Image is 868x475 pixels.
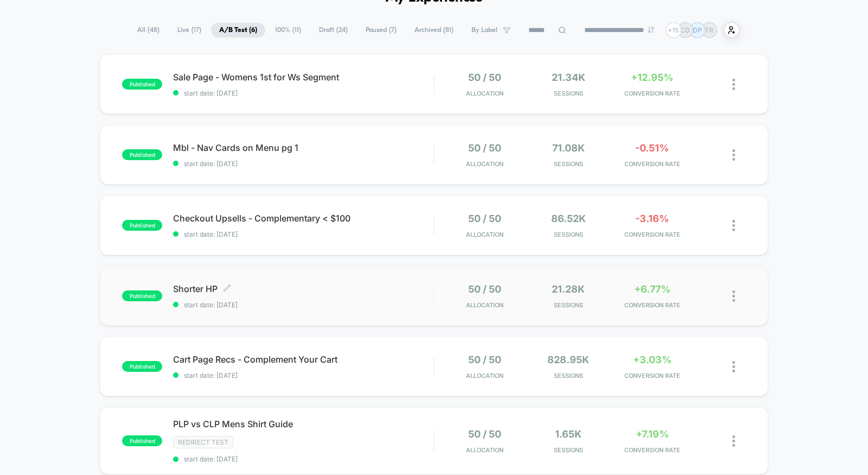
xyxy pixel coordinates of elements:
[468,428,501,440] span: 50 / 50
[173,301,433,309] span: start date: [DATE]
[636,428,669,440] span: +7.19%
[555,428,582,440] span: 1.65k
[732,149,735,161] img: close
[173,72,433,83] span: Sale Page - Womens 1st for Ws Segment
[173,142,433,153] span: Mbl - Nav Cards on Menu pg 1
[129,23,168,37] span: All ( 48 )
[732,79,735,90] img: close
[173,213,433,224] span: Checkout Upsells - Complementary < $100
[468,283,501,295] span: 50 / 50
[169,23,209,37] span: Live ( 17 )
[648,27,654,33] img: end
[613,446,692,454] span: CONVERSION RATE
[122,220,162,231] span: published
[552,142,585,154] span: 71.08k
[122,149,162,160] span: published
[634,283,671,295] span: +6.77%
[311,23,356,37] span: Draft ( 24 )
[732,220,735,231] img: close
[466,446,503,454] span: Allocation
[173,419,433,429] span: PLP vs CLP Mens Shirt Guide
[466,301,503,309] span: Allocation
[613,301,692,309] span: CONVERSION RATE
[267,23,309,37] span: 100% ( 11 )
[547,354,589,365] span: 828.95k
[552,283,585,295] span: 21.28k
[635,213,669,224] span: -3.16%
[466,90,503,97] span: Allocation
[173,230,433,238] span: start date: [DATE]
[613,231,692,238] span: CONVERSION RATE
[635,142,669,154] span: -0.51%
[466,231,503,238] span: Allocation
[613,160,692,168] span: CONVERSION RATE
[732,435,735,447] img: close
[122,79,162,90] span: published
[468,72,501,83] span: 50 / 50
[552,72,585,83] span: 21.34k
[471,26,497,34] span: By Label
[173,160,433,168] span: start date: [DATE]
[468,142,501,154] span: 50 / 50
[173,283,433,294] span: Shorter HP
[529,446,608,454] span: Sessions
[666,22,681,38] div: + 15
[529,90,608,97] span: Sessions
[358,23,405,37] span: Paused ( 7 )
[705,26,713,34] p: TR
[173,354,433,365] span: Cart Page Recs - Complement Your Cart
[466,372,503,379] span: Allocation
[613,372,692,379] span: CONVERSION RATE
[529,372,608,379] span: Sessions
[529,231,608,238] span: Sessions
[732,361,735,372] img: close
[732,290,735,302] img: close
[173,371,433,379] span: start date: [DATE]
[406,23,462,37] span: Archived ( 81 )
[631,72,673,83] span: +12.95%
[551,213,586,224] span: 86.52k
[122,290,162,301] span: published
[468,354,501,365] span: 50 / 50
[529,160,608,168] span: Sessions
[211,23,265,37] span: A/B Test ( 6 )
[173,89,433,97] span: start date: [DATE]
[680,26,690,34] p: CD
[633,354,672,365] span: +3.03%
[613,90,692,97] span: CONVERSION RATE
[466,160,503,168] span: Allocation
[693,26,702,34] p: DP
[173,455,433,463] span: start date: [DATE]
[173,436,233,448] span: Redirect Test
[468,213,501,224] span: 50 / 50
[122,361,162,372] span: published
[122,435,162,446] span: published
[529,301,608,309] span: Sessions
